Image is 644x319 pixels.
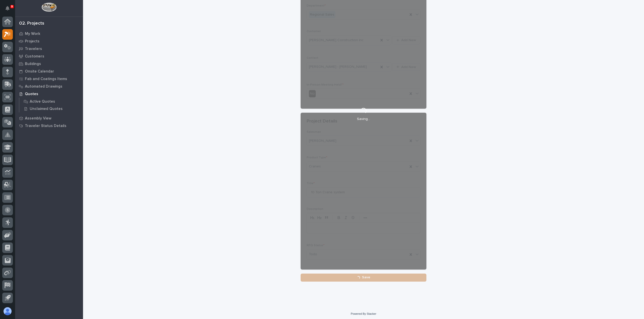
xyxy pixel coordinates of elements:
[15,37,83,45] a: Projects
[25,77,67,81] p: Fab and Coatings Items
[357,117,370,121] p: Saving…
[25,47,42,51] p: Travelers
[30,107,63,111] p: Unclaimed Quotes
[19,98,83,105] a: Active Quotes
[15,45,83,52] a: Travelers
[42,3,56,12] img: Workspace Logo
[25,116,51,121] p: Assembly View
[25,62,41,66] p: Buildings
[15,60,83,68] a: Buildings
[25,69,54,74] p: Onsite Calendar
[30,99,55,104] p: Active Quotes
[15,30,83,37] a: My Work
[301,274,426,282] button: Save
[25,124,66,128] p: Traveler Status Details
[15,75,83,83] a: Fab and Coatings Items
[19,21,44,26] div: 02. Projects
[15,114,83,122] a: Assembly View
[362,275,370,280] span: Save
[15,83,83,90] a: Automated Drawings
[15,52,83,60] a: Customers
[351,312,376,315] a: Powered By Stacker
[25,84,62,89] p: Automated Drawings
[15,122,83,130] a: Traveler Status Details
[15,90,83,98] a: Quotes
[25,54,44,59] p: Customers
[2,3,13,14] button: Notifications
[2,306,13,316] button: users-avatar
[25,39,39,44] p: Projects
[25,92,38,96] p: Quotes
[6,6,13,14] div: Notifications9
[25,32,40,36] p: My Work
[15,68,83,75] a: Onsite Calendar
[19,105,83,112] a: Unclaimed Quotes
[11,5,13,8] p: 9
